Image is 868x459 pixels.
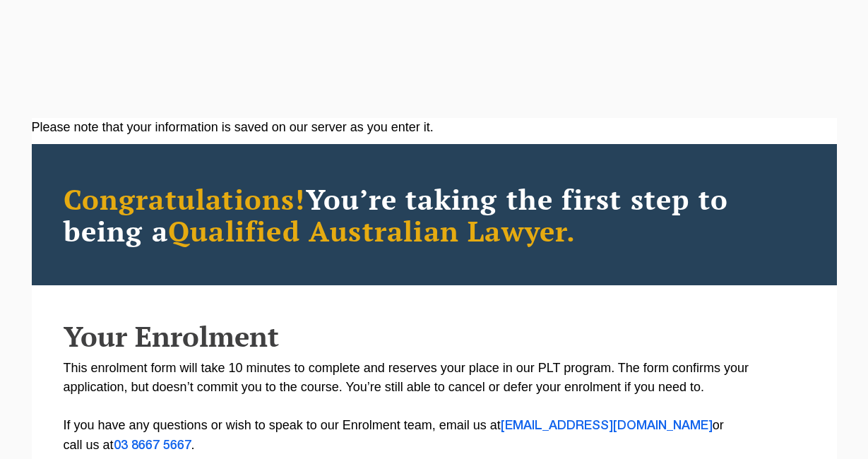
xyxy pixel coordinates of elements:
[64,183,805,246] h2: You’re taking the first step to being a
[168,212,576,249] span: Qualified Australian Lawyer.
[32,118,837,137] div: Please note that your information is saved on our server as you enter it.
[64,359,805,455] p: This enrolment form will take 10 minutes to complete and reserves your place in our PLT program. ...
[64,321,805,352] h2: Your Enrolment
[501,420,713,431] a: [EMAIL_ADDRESS][DOMAIN_NAME]
[64,180,306,217] span: Congratulations!
[114,440,191,451] a: 03 8667 5667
